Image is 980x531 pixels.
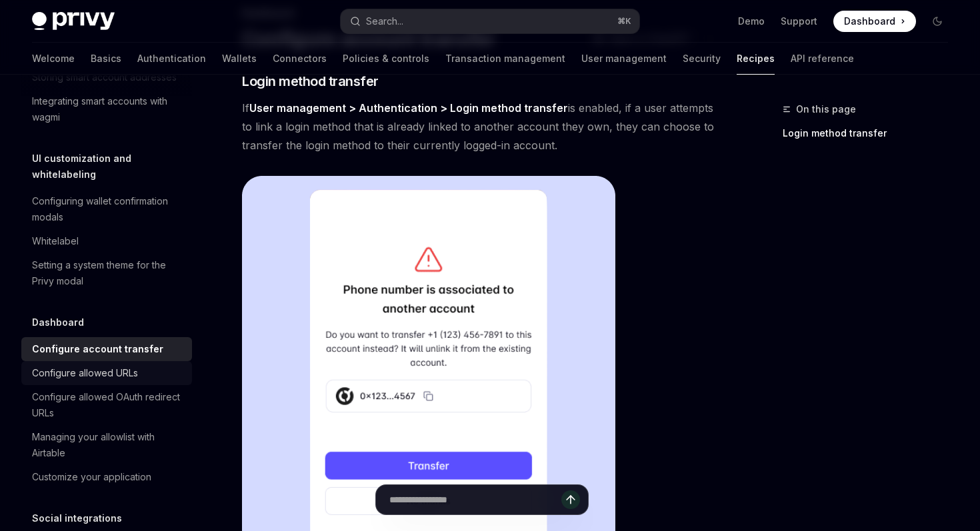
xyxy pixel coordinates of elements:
[32,233,79,249] div: Whitelabel
[341,9,639,33] button: Search...⌘K
[32,43,75,75] a: Welcome
[21,189,192,229] a: Configuring wallet confirmation modals
[833,11,916,32] a: Dashboard
[21,385,192,425] a: Configure allowed OAuth redirect URLs
[796,101,856,117] span: On this page
[32,469,151,485] div: Customize your application
[32,12,115,31] img: dark logo
[561,490,580,509] button: Send message
[32,314,84,330] h5: Dashboard
[21,253,192,293] a: Setting a system theme for the Privy modal
[242,72,379,91] span: Login method transfer
[21,425,192,465] a: Managing your allowlist with Airtable
[738,15,765,28] a: Demo
[343,43,429,75] a: Policies & controls
[21,337,192,361] a: Configure account transfer
[783,123,959,144] a: Login method transfer
[32,341,163,357] div: Configure account transfer
[366,13,403,29] div: Search...
[21,89,192,129] a: Integrating smart accounts with wagmi
[21,465,192,489] a: Customize your application
[21,361,192,385] a: Configure allowed URLs
[927,11,948,32] button: Toggle dark mode
[137,43,206,75] a: Authentication
[242,99,721,155] span: If is enabled, if a user attempts to link a login method that is already linked to another accoun...
[222,43,257,75] a: Wallets
[32,257,184,289] div: Setting a system theme for the Privy modal
[32,510,122,526] h5: Social integrations
[91,43,121,75] a: Basics
[844,15,895,28] span: Dashboard
[32,93,184,125] div: Integrating smart accounts with wagmi
[683,43,721,75] a: Security
[445,43,565,75] a: Transaction management
[32,389,184,421] div: Configure allowed OAuth redirect URLs
[21,229,192,253] a: Whitelabel
[32,365,138,381] div: Configure allowed URLs
[273,43,327,75] a: Connectors
[791,43,854,75] a: API reference
[32,193,184,225] div: Configuring wallet confirmation modals
[249,101,568,115] strong: User management > Authentication > Login method transfer
[581,43,667,75] a: User management
[737,43,775,75] a: Recipes
[32,429,184,461] div: Managing your allowlist with Airtable
[781,15,817,28] a: Support
[617,16,631,27] span: ⌘ K
[32,151,192,183] h5: UI customization and whitelabeling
